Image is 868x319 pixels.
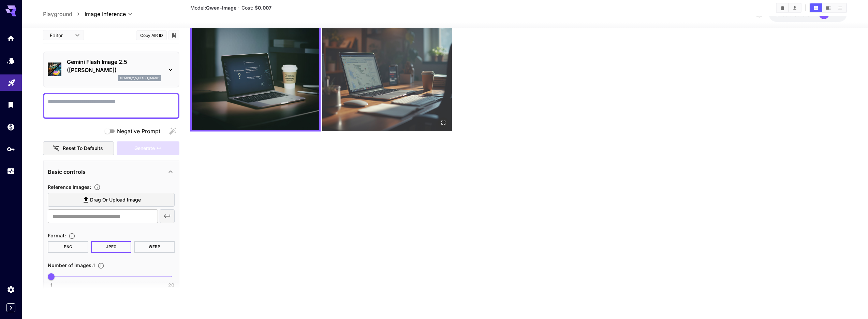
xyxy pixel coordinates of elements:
[85,10,126,18] span: Image Inference
[6,303,15,312] button: Expand sidebar
[777,3,789,12] button: Clear All
[171,31,177,39] button: Add to library
[117,127,160,135] span: Negative Prompt
[48,233,66,239] span: Format :
[789,3,801,12] button: Download All
[48,164,175,180] div: Basic controls
[258,5,271,11] b: 0.007
[134,241,175,253] button: WEBP
[834,286,868,319] iframe: Chat Widget
[7,34,15,43] div: Home
[822,3,834,12] button: Show media in video view
[438,117,448,128] div: Open in fullscreen
[48,241,88,253] button: PNG
[48,263,95,268] span: Number of images : 1
[7,145,15,153] div: API Keys
[241,5,271,11] span: Cost: $
[43,141,114,155] button: Reset to defaults
[48,55,175,84] div: Gemini Flash Image 2.5 ([PERSON_NAME])gemini_2_5_flash_image
[43,10,85,18] nav: breadcrumb
[48,168,86,176] p: Basic controls
[136,30,167,40] button: Copy AIR ID
[90,196,141,204] span: Drag or upload image
[206,5,236,11] b: Qwen-Image
[7,56,15,65] div: Models
[238,4,240,12] p: ·
[95,262,107,269] button: Specify how many images to generate in a single request. Each image generation will be charged se...
[7,285,15,294] div: Settings
[776,11,790,17] span: $1.90
[7,123,15,131] div: Wallet
[120,76,159,81] p: gemini_2_5_flash_image
[790,11,813,17] span: credits left
[190,5,236,11] span: Model:
[7,100,15,109] div: Library
[809,3,847,13] div: Show media in grid viewShow media in video viewShow media in list view
[810,3,822,12] button: Show media in grid view
[7,167,15,176] div: Usage
[48,184,91,190] span: Reference Images :
[48,193,175,207] label: Drag or upload image
[834,3,846,12] button: Show media in list view
[50,32,71,39] span: Editor
[8,76,16,85] div: Playground
[192,2,319,130] img: 9k=
[67,58,161,74] p: Gemini Flash Image 2.5 ([PERSON_NAME])
[43,10,72,18] a: Playground
[91,184,103,191] button: Upload a reference image to guide the result. This is needed for Image-to-Image or Inpainting. Su...
[91,241,132,253] button: JPEG
[322,1,452,131] img: 2Q==
[776,3,801,13] div: Clear AllDownload All
[66,233,78,239] button: Choose the file format for the output image.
